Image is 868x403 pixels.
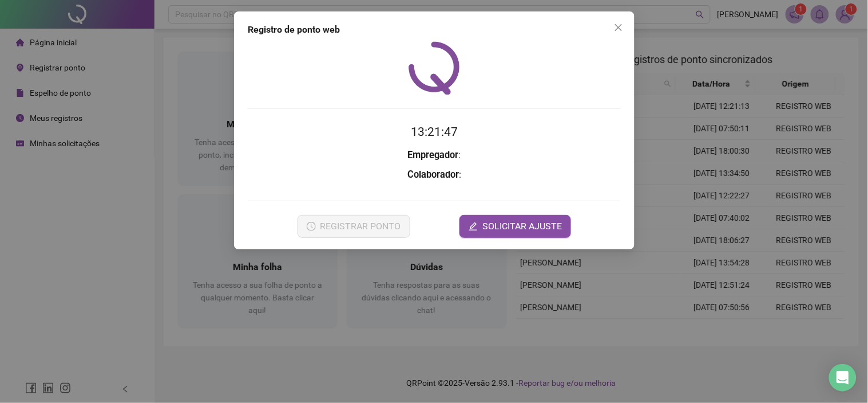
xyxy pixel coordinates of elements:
span: edit [469,222,478,231]
button: REGISTRAR PONTO [297,215,410,238]
div: Registro de ponto web [248,23,621,37]
div: Open Intercom Messenger [829,364,857,392]
time: 13:21:47 [411,125,458,139]
h3: : [248,148,621,163]
img: QRPoint [409,41,460,95]
strong: Empregador [407,150,458,161]
strong: Colaborador [407,169,459,180]
h3: : [248,167,621,182]
button: Close [609,18,628,37]
button: editSOLICITAR AJUSTE [459,215,571,238]
span: close [614,23,623,32]
span: SOLICITAR AJUSTE [482,220,562,233]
